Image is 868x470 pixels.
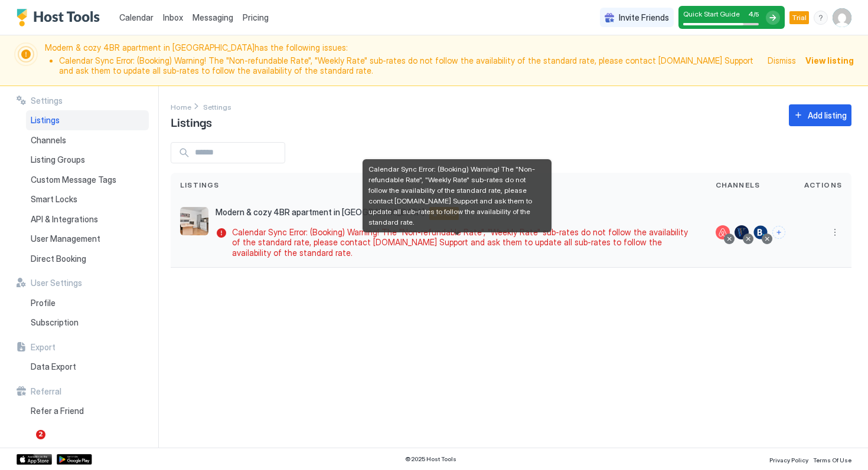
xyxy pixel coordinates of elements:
[405,455,456,463] span: © 2025 Host Tools
[31,135,66,146] span: Channels
[31,317,79,328] span: Subscription
[792,12,807,23] span: Trial
[808,109,847,121] div: Add listing
[363,159,552,232] div: Calendar Sync Error: (Booking) Warning! The "Non-refundable Rate", "Weekly Rate" sub-rates do not...
[31,406,84,416] span: Refer a Friend
[119,11,154,24] a: Calendar
[192,12,233,22] span: Messaging
[31,175,116,185] span: Custom Message Tags
[17,9,105,27] a: Host Tools Logo
[789,104,851,126] button: Add listing
[119,12,154,22] span: Calendar
[26,229,149,249] a: User Management
[171,103,191,111] span: Home
[36,430,45,439] span: 2
[814,11,828,25] div: menu
[12,430,40,458] iframe: Intercom live chat
[31,298,56,308] span: Profile
[26,110,149,130] a: Listings
[171,113,212,130] span: Listings
[26,150,149,170] a: Listing Groups
[203,103,231,111] span: Settings
[203,100,231,113] div: Breadcrumb
[769,456,808,464] span: Privacy Policy
[813,453,851,465] a: Terms Of Use
[768,54,796,67] div: Dismiss
[772,226,785,239] button: Connect channels
[163,11,183,24] a: Inbox
[45,42,761,78] span: Modern & cozy 4BR apartment in [GEOGRAPHIC_DATA] has the following issues:
[31,254,86,264] span: Direct Booking
[216,207,425,218] span: Modern & cozy 4BR apartment in [GEOGRAPHIC_DATA]
[26,249,149,269] a: Direct Booking
[31,386,61,397] span: Referral
[192,11,233,24] a: Messaging
[26,293,149,313] a: Profile
[716,180,761,190] span: Channels
[17,454,52,465] a: App Store
[59,55,761,76] li: Calendar Sync Error: (Booking) Warning! The "Non-refundable Rate", "Weekly Rate" sub-rates do not...
[753,11,759,18] span: / 5
[31,361,76,372] span: Data Export
[828,225,842,239] div: menu
[26,313,149,333] a: Subscription
[232,227,692,258] span: Calendar Sync Error: (Booking) Warning! The "Non-refundable Rate", "Weekly Rate" sub-rates do not...
[180,180,220,190] span: Listings
[804,180,842,190] span: Actions
[190,143,285,163] input: Input Field
[828,225,842,239] button: More options
[180,207,208,235] div: listing image
[31,115,60,126] span: Listings
[31,214,98,225] span: API & Integrations
[171,100,191,113] div: Breadcrumb
[31,194,77,205] span: Smart Locks
[619,12,669,23] span: Invite Friends
[31,278,82,288] span: User Settings
[26,130,149,150] a: Channels
[31,234,100,244] span: User Management
[31,96,63,106] span: Settings
[683,9,740,18] span: Quick Start Guide
[26,209,149,229] a: API & Integrations
[833,8,851,27] div: User profile
[26,357,149,377] a: Data Export
[805,54,854,67] div: View listing
[171,100,191,113] a: Home
[26,170,149,190] a: Custom Message Tags
[748,9,753,18] span: 4
[26,189,149,209] a: Smart Locks
[163,12,183,22] span: Inbox
[57,454,92,465] a: Google Play Store
[203,100,231,113] a: Settings
[243,12,269,23] span: Pricing
[769,453,808,465] a: Privacy Policy
[31,342,56,353] span: Export
[31,155,85,165] span: Listing Groups
[26,401,149,421] a: Refer a Friend
[813,456,851,464] span: Terms Of Use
